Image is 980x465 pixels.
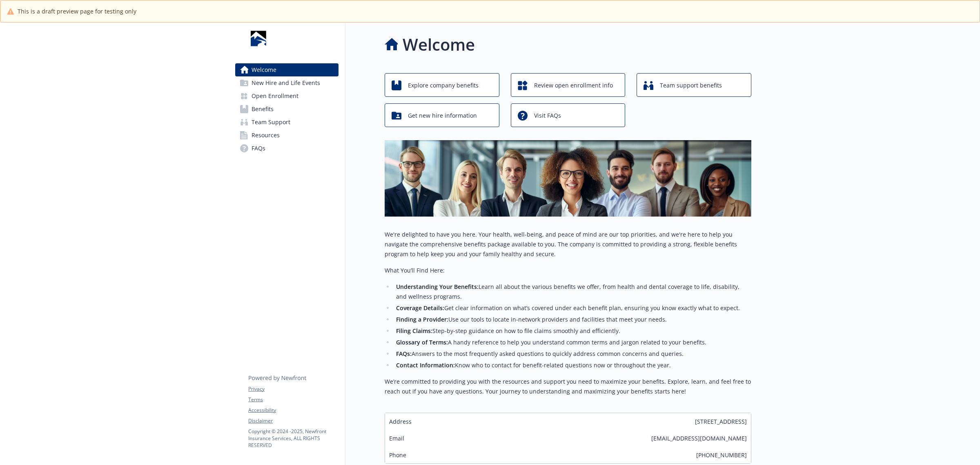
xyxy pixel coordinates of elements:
span: Welcome [252,63,276,76]
a: Open Enrollment [235,89,339,103]
a: Team Support [235,116,339,129]
button: Review open enrollment info [511,73,626,97]
strong: Understanding Your Benefits: [396,283,479,291]
strong: FAQs: [396,350,412,358]
span: [STREET_ADDRESS] [695,417,747,426]
a: Resources [235,129,339,142]
strong: Coverage Details: [396,304,444,312]
span: Visit FAQs [534,108,561,123]
li: Answers to the most frequently asked questions to quickly address common concerns and queries. [394,349,751,359]
li: Use our tools to locate in-network providers and facilities that meet your needs. [394,315,751,324]
p: We're delighted to have you here. Your health, well-being, and peace of mind are our top prioriti... [385,230,751,259]
span: Benefits [252,103,274,116]
p: Copyright © 2024 - 2025 , Newfront Insurance Services, ALL RIGHTS RESERVED [248,428,338,449]
span: Explore company benefits [408,78,479,93]
li: Learn all about the various benefits we offer, from health and dental coverage to life, disabilit... [394,282,751,302]
a: New Hire and Life Events [235,76,339,89]
li: Step-by-step guidance on how to file claims smoothly and efficiently. [394,326,751,336]
span: Review open enrollment info [534,78,613,93]
a: FAQs [235,142,339,155]
strong: Finding a Provider: [396,315,448,323]
span: Address [389,417,412,426]
strong: Glossary of Terms: [396,338,448,346]
li: Know who to contact for benefit-related questions now or throughout the year. [394,360,751,370]
li: A handy reference to help you understand common terms and jargon related to your benefits. [394,338,751,347]
button: Team support benefits [637,73,751,97]
a: Benefits [235,103,339,116]
button: Get new hire information [385,103,499,127]
span: This is a draft preview page for testing only [18,7,136,16]
span: New Hire and Life Events [252,76,320,89]
button: Explore company benefits [385,73,499,97]
p: What You’ll Find Here: [385,266,751,275]
strong: Filing Claims: [396,327,432,335]
span: Email [389,434,404,443]
li: Get clear information on what’s covered under each benefit plan, ensuring you know exactly what t... [394,303,751,313]
h1: Welcome [403,32,475,57]
span: Open Enrollment [252,89,298,103]
a: Accessibility [248,407,338,414]
span: [EMAIL_ADDRESS][DOMAIN_NAME] [651,434,747,443]
a: Terms [248,396,338,403]
p: We’re committed to providing you with the resources and support you need to maximize your benefit... [385,377,751,396]
img: overview page banner [385,140,751,217]
button: Visit FAQs [511,103,626,127]
span: Get new hire information [408,108,477,123]
span: Team support benefits [660,78,722,93]
span: Resources [252,129,280,142]
a: Privacy [248,385,338,393]
a: Welcome [235,63,339,76]
span: Team Support [252,116,290,129]
span: [PHONE_NUMBER] [696,451,747,459]
span: FAQs [252,142,265,155]
a: Disclaimer [248,417,338,425]
span: Phone [389,451,406,459]
strong: Contact Information: [396,361,455,369]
